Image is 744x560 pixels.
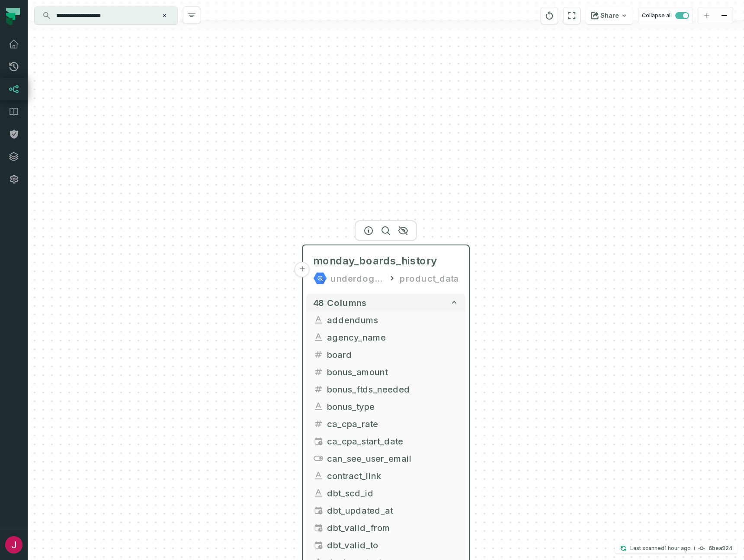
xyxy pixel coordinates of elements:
[327,521,459,534] span: dbt_valid_from
[306,311,465,328] button: addendums
[313,522,324,533] span: timestamp
[306,328,465,346] button: agency_name
[586,7,633,24] button: Share
[306,432,465,450] button: ca_cpa_start_date
[313,401,324,412] span: string
[160,11,169,20] button: Clear search query
[327,348,459,361] span: board
[327,538,459,551] span: dbt_valid_to
[313,436,324,446] span: date
[715,7,733,24] button: zoom out
[615,543,738,554] button: Last scanned[DATE] 8:51:12 AM6bea924
[306,519,465,536] button: dbt_valid_from
[306,363,465,380] button: bonus_amount
[306,536,465,554] button: dbt_valid_to
[313,505,324,515] span: timestamp
[306,415,465,432] button: ca_cpa_rate
[327,417,459,430] span: ca_cpa_rate
[5,536,22,554] img: avatar of James Kim
[327,400,459,413] span: bonus_type
[327,331,459,344] span: agency_name
[327,504,459,517] span: dbt_updated_at
[313,367,324,377] span: float
[313,384,324,394] span: integer
[313,488,324,498] span: string
[327,313,459,326] span: addendums
[313,453,324,463] span: boolean
[306,450,465,467] button: can_see_user_email
[709,546,732,551] h4: 6bea924
[306,502,465,519] button: dbt_updated_at
[327,452,459,465] span: can_see_user_email
[313,332,324,342] span: string
[306,467,465,484] button: contract_link
[313,418,324,429] span: integer
[306,398,465,415] button: bonus_type
[630,544,691,553] p: Last scanned
[313,315,324,325] span: string
[327,365,459,378] span: bonus_amount
[313,297,367,308] span: 48 columns
[306,484,465,502] button: dbt_scd_id
[638,7,693,24] button: Collapse all
[330,271,384,285] div: underdog-inc
[313,254,437,268] span: monday_boards_history
[313,349,324,360] span: integer
[327,469,459,482] span: contract_link
[306,380,465,398] button: bonus_ftds_needed
[313,540,324,550] span: timestamp
[400,271,459,285] div: product_data
[306,346,465,363] button: board
[313,470,324,481] span: string
[295,262,310,277] button: +
[327,486,459,499] span: dbt_scd_id
[664,545,691,551] relative-time: Sep 15, 2025, 8:51 AM EDT
[327,383,459,396] span: bonus_ftds_needed
[327,434,459,447] span: ca_cpa_start_date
